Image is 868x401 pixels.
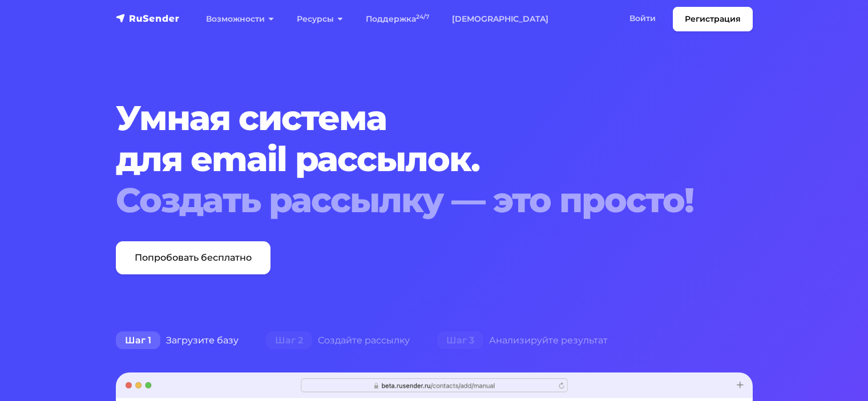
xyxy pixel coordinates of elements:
[102,329,252,352] div: Загрузите базу
[116,331,160,350] span: Шаг 1
[116,98,699,221] h1: Умная система для email рассылок.
[266,331,312,350] span: Шаг 2
[285,7,354,31] a: Ресурсы
[437,331,483,350] span: Шаг 3
[618,7,667,30] a: Войти
[423,329,621,352] div: Анализируйте результат
[441,7,560,31] a: [DEMOGRAPHIC_DATA]
[354,7,441,31] a: Поддержка24/7
[116,13,180,24] img: RuSender
[116,180,699,221] div: Создать рассылку — это просто!
[416,13,429,21] sup: 24/7
[673,7,753,31] a: Регистрация
[195,7,285,31] a: Возможности
[252,329,423,352] div: Создайте рассылку
[116,241,271,274] a: Попробовать бесплатно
